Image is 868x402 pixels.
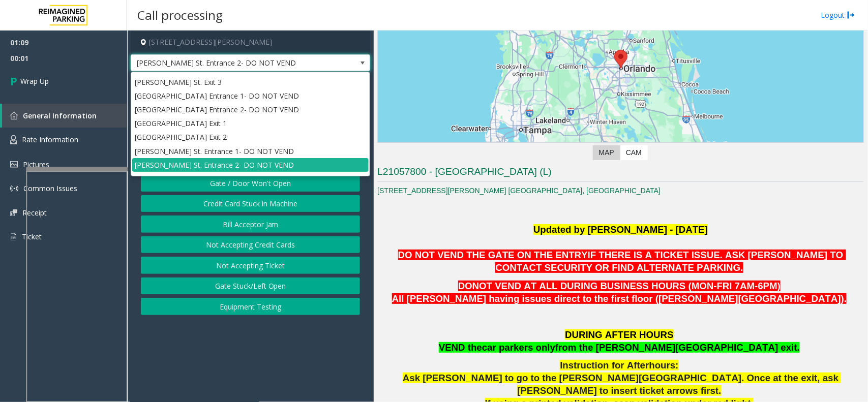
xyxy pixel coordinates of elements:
[132,116,369,130] li: [GEOGRAPHIC_DATA] Exit 1
[132,172,369,185] li: [PERSON_NAME] St. Exit 1 (Monthly only)
[141,298,360,315] button: Equipment Testing
[23,183,77,193] span: Common Issues
[821,10,855,20] a: Logout
[10,209,17,216] img: 'icon'
[132,103,369,116] li: [GEOGRAPHIC_DATA] Entrance 2- DO NOT VEND
[10,232,17,241] img: 'icon'
[22,135,78,144] span: Rate Information
[847,10,855,20] img: logout
[398,250,588,260] span: DO NOT VEND THE GATE ON THE ENTRY
[132,144,369,158] li: [PERSON_NAME] St. Entrance 1- DO NOT VEND
[458,281,781,291] span: DONOT VEND AT ALL DURING BUSINESS HOURS (MON-FRI 7AM-6PM)
[20,76,49,86] span: Wrap Up
[565,329,674,340] span: DURING AFTER HOURS
[620,145,648,160] label: CAM
[392,293,847,304] span: All [PERSON_NAME] having issues direct to the first floor ([PERSON_NAME][GEOGRAPHIC_DATA]).
[10,184,18,193] img: 'icon'
[560,360,649,370] span: Instruction for After
[533,224,708,235] b: Updated by [PERSON_NAME] - [DATE]
[377,187,661,195] a: [STREET_ADDRESS][PERSON_NAME] [GEOGRAPHIC_DATA], [GEOGRAPHIC_DATA]
[10,161,18,168] img: 'icon'
[10,112,18,119] img: 'icon'
[22,208,47,218] span: Receipt
[141,195,360,212] button: Credit Card Stuck in Machine
[22,232,42,241] span: Ticket
[593,145,620,160] label: Map
[649,360,679,370] span: hours:
[132,158,369,172] li: [PERSON_NAME] St. Entrance 2- DO NOT VEND
[141,257,360,274] button: Not Accepting Ticket
[555,342,800,353] span: from the [PERSON_NAME][GEOGRAPHIC_DATA] exit.
[131,55,322,71] span: [PERSON_NAME] St. Entrance 2- DO NOT VEND
[141,215,360,233] button: Bill Acceptor Jam
[132,75,369,89] li: [PERSON_NAME] St. Exit 3
[377,165,864,182] h3: L21057800 - [GEOGRAPHIC_DATA] (L)
[141,277,360,295] button: Gate Stuck/Left Open
[132,3,228,27] h3: Call processing
[10,135,17,144] img: 'icon'
[2,104,127,128] a: General Information
[132,130,369,144] li: [GEOGRAPHIC_DATA] Exit 2
[141,174,360,192] button: Gate / Door Won't Open
[614,50,627,69] div: 460 Boone Avenue, Orlando, FL
[495,250,846,273] span: IF THERE IS A TICKET ISSUE. ASK [PERSON_NAME] TO CONTACT SECURITY OR FIND ALTERNATE PARKING.
[23,160,49,169] span: Pictures
[141,236,360,254] button: Not Accepting Credit Cards
[482,342,555,353] span: car parkers only
[403,373,841,396] span: Ask [PERSON_NAME] to go to the [PERSON_NAME][GEOGRAPHIC_DATA]. Once at the exit, ask [PERSON_NAME...
[132,89,369,103] li: [GEOGRAPHIC_DATA] Entrance 1- DO NOT VEND
[131,30,370,54] h4: [STREET_ADDRESS][PERSON_NAME]
[23,111,97,120] span: General Information
[439,342,482,353] span: VEND the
